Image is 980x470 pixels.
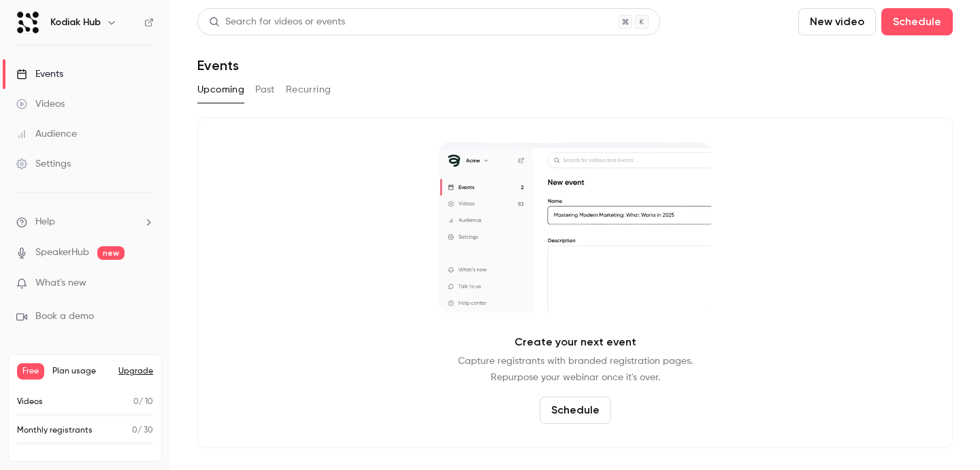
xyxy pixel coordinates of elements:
[458,353,693,386] p: Capture registrants with branded registration pages. Repurpose your webinar once it's over.
[17,424,93,437] p: Monthly registrants
[16,67,63,81] div: Events
[35,276,86,290] span: What's new
[514,334,636,350] p: Create your next event
[35,215,55,229] span: Help
[17,396,43,408] p: Videos
[798,8,876,35] button: New video
[35,309,94,324] span: Book a demo
[16,97,65,111] div: Videos
[16,215,154,229] li: help-dropdown-opener
[286,79,331,101] button: Recurring
[137,278,154,290] iframe: Noticeable Trigger
[52,366,110,377] span: Plan usage
[35,246,89,260] a: SpeakerHub
[132,426,137,435] span: 0
[118,366,153,377] button: Upgrade
[50,16,101,29] h6: Kodiak Hub
[209,15,345,29] div: Search for videos or events
[133,398,139,406] span: 0
[17,12,39,33] img: Kodiak Hub
[97,246,125,260] span: new
[17,363,44,380] span: Free
[133,396,153,408] p: / 10
[16,157,71,171] div: Settings
[132,424,153,437] p: / 30
[197,79,244,101] button: Upcoming
[16,127,77,141] div: Audience
[197,57,239,73] h1: Events
[255,79,275,101] button: Past
[881,8,953,35] button: Schedule
[540,397,611,424] button: Schedule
